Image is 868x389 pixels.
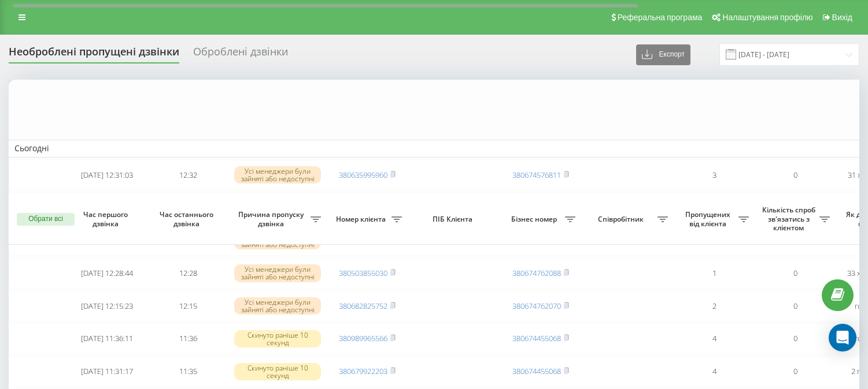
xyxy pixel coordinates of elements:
td: [DATE] 11:31:17 [67,356,147,387]
span: Налаштування профілю [722,13,812,22]
td: 0 [755,291,836,321]
td: [DATE] 12:28:44 [67,258,147,289]
span: Час останнього дзвінка [157,210,219,228]
span: Вихід [832,13,852,22]
td: 0 [755,356,836,387]
button: Обрати всі [17,213,75,226]
a: 380674455068 [512,333,561,343]
td: 12:15 [147,291,228,321]
div: Усі менеджери були зайняті або недоступні [234,264,321,282]
span: Бізнес номер [506,215,565,224]
a: 380503855030 [339,268,387,278]
div: Скинуто раніше 10 секунд [234,330,321,347]
a: 380674762088 [512,268,561,278]
td: 0 [755,258,836,289]
td: 2 [674,291,755,321]
div: Оброблені дзвінки [193,46,288,63]
td: 12:28 [147,258,228,289]
span: Співробітник [587,215,658,224]
td: 4 [674,356,755,387]
a: 380682825752 [339,301,387,311]
td: 12:32 [147,160,228,190]
td: 11:36 [147,324,228,354]
td: 0 [755,192,836,223]
span: Пропущених від клієнта [679,210,738,228]
div: Усі менеджери були зайняті або недоступні [234,297,321,315]
td: 12:30 [147,192,228,223]
td: 3 [674,160,755,190]
td: 0 [755,324,836,354]
a: 380674455068 [512,366,561,376]
td: 4 [674,324,755,354]
span: ПІБ Клієнта [418,215,490,224]
a: 380679922203 [339,366,387,376]
span: Причина пропуску дзвінка [234,210,311,228]
div: Скинуто раніше 10 секунд [234,363,321,380]
span: Номер клієнта [333,215,391,224]
div: Необроблені пропущені дзвінки [9,46,179,63]
td: [DATE] 12:30:37 [67,192,147,223]
span: Кількість спроб зв'язатись з клієнтом [760,205,819,233]
a: 380635995960 [339,170,387,180]
td: 1 [674,258,755,289]
div: Open Intercom Messenger [829,324,856,351]
td: [DATE] 12:15:23 [67,291,147,321]
a: 380674762070 [512,301,561,311]
a: 380989965566 [339,333,387,343]
td: [DATE] 11:36:11 [67,324,147,354]
td: 0 [755,160,836,190]
td: 2 [674,192,755,223]
a: 380674576811 [512,170,561,180]
span: Реферальна програма [618,13,703,22]
span: Час першого дзвінка [76,210,138,228]
td: 11:35 [147,356,228,387]
div: Усі менеджери були зайняті або недоступні [234,166,321,184]
td: [DATE] 12:31:03 [67,160,147,190]
button: Експорт [636,44,690,65]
